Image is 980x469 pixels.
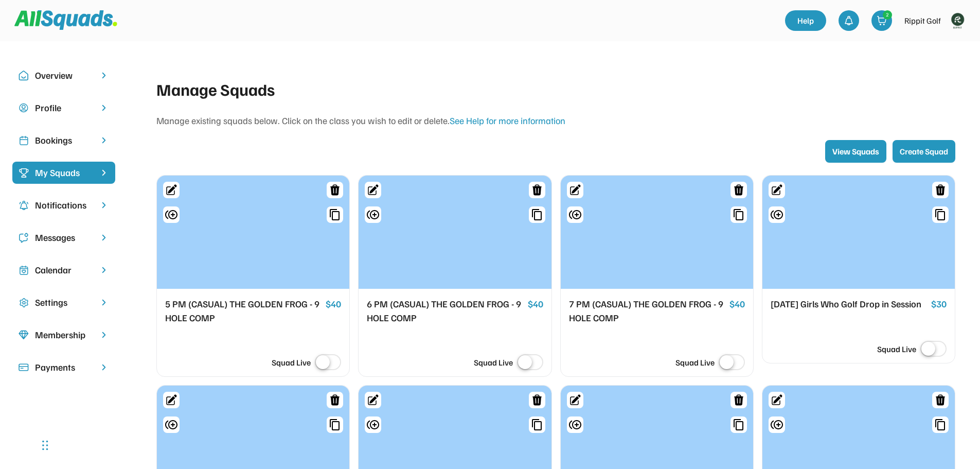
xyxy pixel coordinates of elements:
[450,115,565,126] a: See Help for more information
[19,200,29,211] img: Icon%20copy%204.svg
[156,77,955,101] div: Manage Squads
[35,133,93,147] div: Bookings
[528,297,543,311] div: $40
[947,10,968,31] img: Rippitlogov2_green.png
[877,15,887,26] img: shopping-cart-01%20%281%29.svg
[14,10,117,30] img: Squad%20Logo.svg
[156,114,955,128] div: Manage existing squads below. Click on the class you wish to edit or delete.
[771,297,927,311] div: [DATE] Girls Who Golf Drop in Session
[99,135,109,145] img: chevron-right.svg
[35,328,93,342] div: Membership
[35,101,93,115] div: Profile
[19,168,29,178] img: Icon%20%2823%29.svg
[35,231,93,245] div: Messages
[99,168,109,178] img: chevron-right%20copy%203.svg
[19,103,29,113] img: user-circle.svg
[99,233,109,242] img: chevron-right.svg
[367,297,523,325] div: 6 PM (CASUAL) THE GOLDEN FROG - 9 HOLE COMP
[931,297,947,311] div: $30
[99,362,109,372] img: chevron-right.svg
[729,297,745,311] div: $40
[877,343,916,355] div: Squad Live
[35,296,93,309] div: Settings
[904,14,941,27] div: Rippit Golf
[99,200,109,210] img: chevron-right.svg
[99,330,109,340] img: chevron-right.svg
[272,356,311,369] div: Squad Live
[893,140,955,163] button: Create Squad
[99,71,109,80] img: chevron-right.svg
[675,356,715,369] div: Squad Live
[326,297,341,311] div: $40
[99,298,109,307] img: chevron-right.svg
[19,265,29,275] img: Icon%20copy%207.svg
[165,297,322,325] div: 5 PM (CASUAL) THE GOLDEN FROG - 9 HOLE COMP
[825,140,886,163] button: View Squads
[474,356,513,369] div: Squad Live
[35,263,93,277] div: Calendar
[844,15,854,26] img: bell-03%20%281%29.svg
[19,330,29,340] img: Icon%20copy%208.svg
[19,71,29,81] img: Icon%20copy%2010.svg
[35,360,93,374] div: Payments
[569,297,725,325] div: 7 PM (CASUAL) THE GOLDEN FROG - 9 HOLE COMP
[99,103,109,113] img: chevron-right.svg
[785,10,826,31] a: Help
[99,265,109,275] img: chevron-right.svg
[883,11,892,19] div: 2
[35,198,93,212] div: Notifications
[19,298,29,308] img: Icon%20copy%2016.svg
[19,362,29,373] img: Icon%20%2815%29.svg
[19,233,29,243] img: Icon%20copy%205.svg
[35,68,93,82] div: Overview
[19,135,29,146] img: Icon%20copy%202.svg
[35,166,93,180] div: My Squads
